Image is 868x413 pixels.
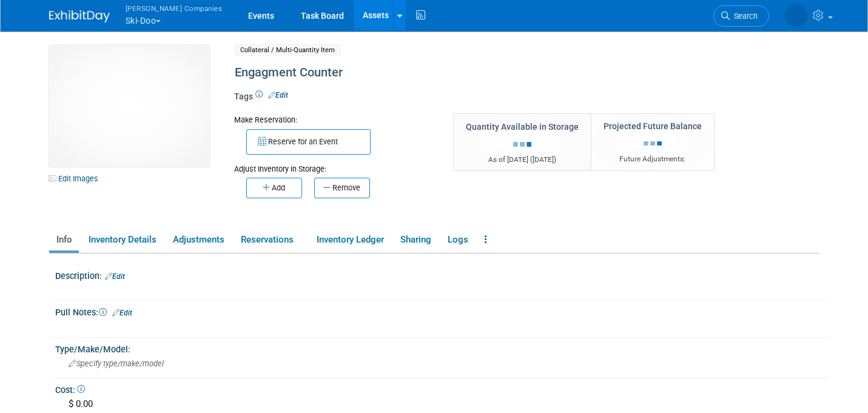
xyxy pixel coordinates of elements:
button: Reserve for an Event [246,129,371,155]
a: Inventory Details [81,229,163,250]
a: Edit Images [49,171,103,186]
div: As of [DATE] ( ) [466,155,579,165]
div: Type/Make/Model: [55,340,829,355]
div: Cost: [55,381,829,396]
span: Search [730,12,758,21]
img: Stephanie Johnson [785,4,808,27]
img: View Images [49,45,209,167]
div: Make Reservation: [234,113,435,126]
div: Projected Future Balance [604,120,702,132]
a: Info [49,229,79,250]
div: Pull Notes: [55,303,829,319]
div: Engagment Counter [230,62,742,84]
a: Reservations [234,229,307,250]
a: Logs [440,229,475,250]
a: Adjustments [166,229,231,250]
a: Edit [112,309,132,317]
a: Edit [105,272,125,281]
div: Adjust Inventory in Storage: [234,155,435,175]
button: Add [246,178,302,198]
div: Tags [234,90,742,111]
a: Sharing [393,229,438,250]
span: Collateral / Multi-Quantity Item [234,44,341,56]
span: [PERSON_NAME] Companies [126,2,223,15]
span: [DATE] [533,155,554,164]
a: Inventory Ledger [309,229,391,250]
div: Description: [55,267,829,283]
img: loading... [644,141,662,146]
img: loading... [513,142,531,147]
button: Remove [314,178,370,198]
span: Specify type/make/model [69,359,164,368]
div: Quantity Available in Storage [466,121,579,133]
a: Edit [268,91,288,99]
img: ExhibitDay [49,10,110,22]
a: Search [713,5,769,27]
div: Future Adjustments: [604,154,702,164]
